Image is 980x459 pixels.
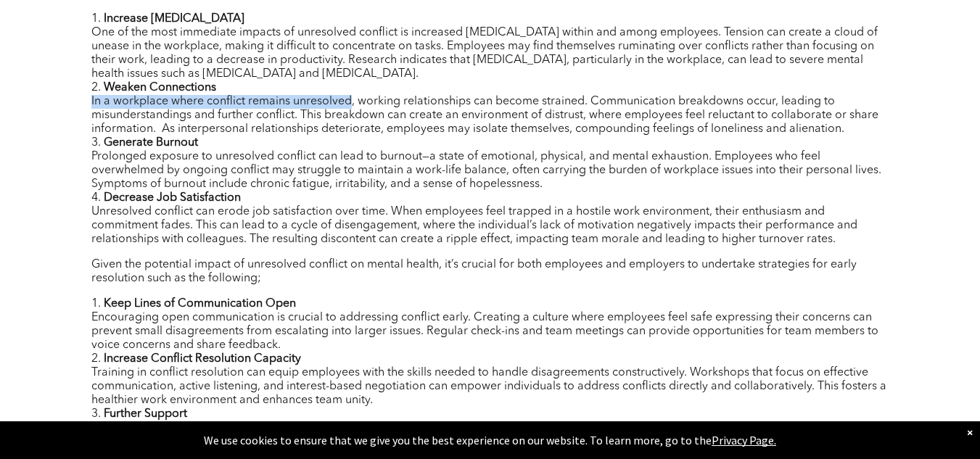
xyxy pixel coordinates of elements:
b: Increase Conflict Resolution Capacity [104,353,301,365]
li: In a workplace where conflict remains unresolved, working relationships can become strained. Comm... [91,81,889,136]
li: One of the most immediate impacts of unresolved conflict is increased [MEDICAL_DATA] within and a... [91,12,889,81]
b: Generate Burnout [104,137,198,149]
p: Given the potential impact of unresolved conflict on mental health, it’s crucial for both employe... [91,258,889,286]
b: Increase [MEDICAL_DATA] [104,13,244,25]
li: Unresolved conflict can erode job satisfaction over time. When employees feel trapped in a hostil... [91,191,889,247]
div: Dismiss notification [967,425,973,439]
li: Training in conflict resolution can equip employees with the skills needed to handle disagreement... [91,352,889,408]
li: Prolonged exposure to unresolved conflict can lead to burnout—a state of emotional, physical, and... [91,136,889,191]
li: In some cases, involving a neutral third party can help facilitate resolution. Mediation allows i... [91,408,889,449]
b: Decrease Job Satisfaction [104,192,241,204]
b: Further Support [104,408,187,420]
b: Weaken Connections [104,82,216,94]
li: Encouraging open communication is crucial to addressing conflict early. Creating a culture where ... [91,297,889,352]
b: Keep Lines of Communication Open [104,298,296,310]
a: Privacy Page. [712,433,776,447]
